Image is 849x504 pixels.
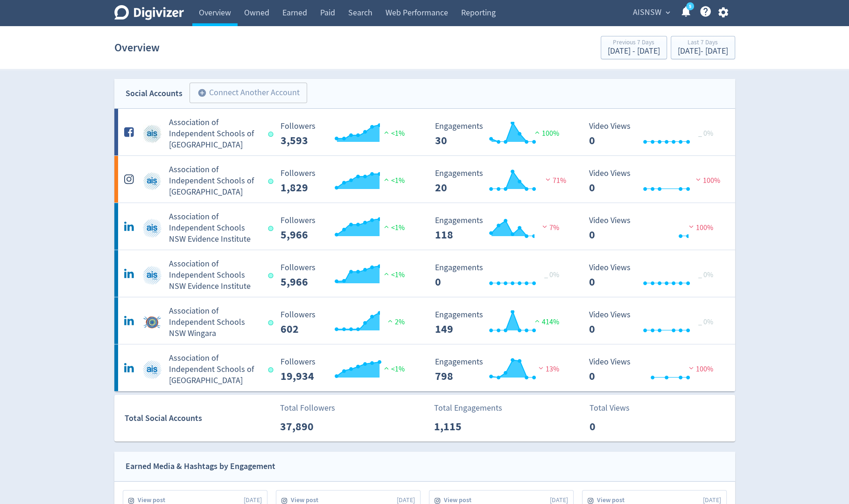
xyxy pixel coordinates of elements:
span: Data last synced: 29 Sep 2025, 10:02am (AEST) [268,132,276,137]
span: _ 0% [544,270,559,280]
text: 5 [688,3,691,10]
span: 7% [540,223,559,232]
span: 2% [386,317,405,327]
p: 37,890 [280,418,334,435]
img: positive-performance.svg [533,129,542,136]
h5: Association of Independent Schools NSW Evidence Institute [169,211,260,245]
span: <1% [382,270,405,280]
img: negative-performance.svg [543,176,553,183]
button: Previous 7 Days[DATE] - [DATE] [601,36,667,59]
img: Association of Independent Schools of NSW undefined [143,172,161,190]
a: Association of Independent Schools NSW Evidence Institute undefinedAssociation of Independent Sch... [114,250,735,297]
span: 71% [543,176,566,185]
a: Association of Independent Schools of NSW undefinedAssociation of Independent Schools of [GEOGRAP... [114,109,735,155]
h5: Association of Independent Schools of [GEOGRAPHIC_DATA] [169,164,260,198]
img: negative-performance.svg [694,176,703,183]
a: 5 [686,2,694,10]
img: Association of Independent Schools NSW Evidence Institute undefined [143,219,161,238]
div: [DATE] - [DATE] [678,47,728,56]
h5: Association of Independent Schools NSW Evidence Institute [169,259,260,292]
span: _ 0% [698,129,713,138]
svg: Followers --- [276,263,416,288]
img: negative-performance.svg [687,364,696,371]
svg: Video Views 0 [584,310,724,335]
p: Total Engagements [434,402,502,414]
img: negative-performance.svg [687,223,696,230]
a: Association of Independent Schools of NSW undefinedAssociation of Independent Schools of [GEOGRAP... [114,156,735,203]
span: add_circle [197,88,207,98]
img: positive-performance.svg [382,223,391,230]
div: Previous 7 Days [608,39,660,47]
span: _ 0% [698,270,713,280]
img: positive-performance.svg [382,270,391,277]
button: Connect Another Account [189,83,307,103]
a: Association of Independent Schools NSW Evidence Institute undefinedAssociation of Independent Sch... [114,203,735,250]
a: Association of Independent Schools NSW Wingara undefinedAssociation of Independent Schools NSW Wi... [114,297,735,344]
a: Connect Another Account [182,84,307,103]
span: 100% [687,364,713,374]
svg: Engagements 30 [430,122,570,147]
span: expand_more [664,8,672,17]
a: Association of Independent Schools of NSW undefinedAssociation of Independent Schools of [GEOGRAP... [114,344,735,391]
img: Association of Independent Schools NSW Wingara undefined [143,313,161,332]
img: Association of Independent Schools of NSW undefined [143,360,161,379]
img: positive-performance.svg [533,317,542,324]
svg: Engagements 20 [430,169,570,194]
svg: Followers --- [276,216,416,241]
svg: Followers --- [276,122,416,147]
img: negative-performance.svg [540,223,549,230]
span: Data last synced: 29 Sep 2025, 12:02pm (AEST) [268,226,276,231]
button: Last 7 Days[DATE]- [DATE] [671,36,735,59]
svg: Engagements 798 [430,357,570,382]
span: 414% [533,317,559,327]
span: Data last synced: 29 Sep 2025, 12:02pm (AEST) [268,367,276,372]
span: <1% [382,223,405,232]
p: 1,115 [434,418,488,435]
span: <1% [382,364,405,374]
span: Data last synced: 29 Sep 2025, 12:02pm (AEST) [268,320,276,325]
svg: Followers --- [276,357,416,382]
img: Association of Independent Schools NSW Evidence Institute undefined [143,266,161,285]
p: Total Followers [280,402,335,414]
svg: Engagements 0 [430,263,570,288]
svg: Video Views 0 [584,357,724,382]
img: Association of Independent Schools of NSW undefined [143,125,161,143]
span: Data last synced: 29 Sep 2025, 10:02am (AEST) [268,179,276,184]
div: Earned Media & Hashtags by Engagement [126,460,275,473]
span: 100% [533,129,559,138]
svg: Video Views 0 [584,169,724,194]
img: positive-performance.svg [382,176,391,183]
p: Total Views [589,402,643,414]
img: positive-performance.svg [382,129,391,136]
svg: Video Views 0 [584,263,724,288]
svg: Engagements 118 [430,216,570,241]
p: 0 [589,418,643,435]
h5: Association of Independent Schools of [GEOGRAPHIC_DATA] [169,117,260,151]
div: Social Accounts [126,87,182,100]
img: negative-performance.svg [536,364,546,371]
div: Total Social Accounts [125,412,274,425]
h5: Association of Independent Schools NSW Wingara [169,306,260,339]
span: Data last synced: 29 Sep 2025, 12:02pm (AEST) [268,273,276,278]
span: _ 0% [698,317,713,327]
svg: Engagements 149 [430,310,570,335]
div: [DATE] - [DATE] [608,47,660,56]
span: 13% [536,364,559,374]
h1: Overview [114,33,160,63]
span: 100% [687,223,713,232]
button: AISNSW [630,5,673,20]
span: AISNSW [633,5,661,20]
img: positive-performance.svg [386,317,395,324]
span: 100% [694,176,720,185]
svg: Video Views 0 [584,122,724,147]
svg: Followers --- [276,169,416,194]
div: Last 7 Days [678,39,728,47]
h5: Association of Independent Schools of [GEOGRAPHIC_DATA] [169,353,260,386]
svg: Video Views 0 [584,216,724,241]
span: <1% [382,129,405,138]
img: positive-performance.svg [382,364,391,371]
span: <1% [382,176,405,185]
svg: Followers --- [276,310,416,335]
